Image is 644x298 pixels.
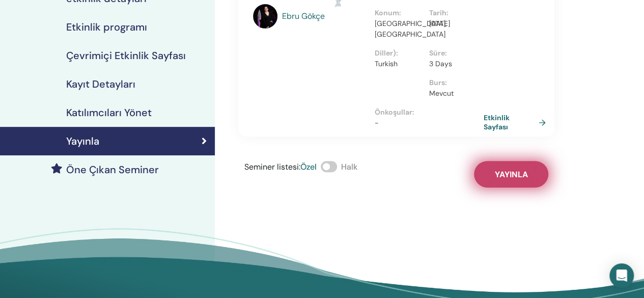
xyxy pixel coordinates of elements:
[609,263,634,288] div: Open Intercom Messenger
[429,59,478,69] p: 3 Days
[300,161,317,172] span: Özel
[474,161,548,187] button: Yayınla
[66,49,186,62] h4: Çevrimiçi Etkinlik Sayfası
[429,88,478,99] p: Mevcut
[429,8,478,18] p: Tarih :
[66,106,152,119] h4: Katılımcıları Yönet
[66,164,159,176] h4: Öne Çıkan Seminer
[282,10,364,22] a: Ebru Gökçe
[66,21,147,33] h4: Etkinlik programı
[374,8,423,18] p: Konum :
[374,107,484,118] p: Önkoşullar :
[253,4,277,29] img: default.jpg
[374,118,484,128] p: -
[494,169,527,180] span: Yayınla
[341,161,357,172] span: Halk
[66,135,99,147] h4: Yayınla
[374,48,423,59] p: Diller) :
[429,77,478,88] p: Burs :
[374,59,423,69] p: Turkish
[66,78,135,90] h4: Kayıt Detayları
[484,113,550,131] a: Etkinlik Sayfası
[374,18,423,40] p: [GEOGRAPHIC_DATA], [GEOGRAPHIC_DATA]
[429,48,478,59] p: Süre :
[429,18,478,29] p: [DATE]
[244,161,300,172] span: Seminer listesi :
